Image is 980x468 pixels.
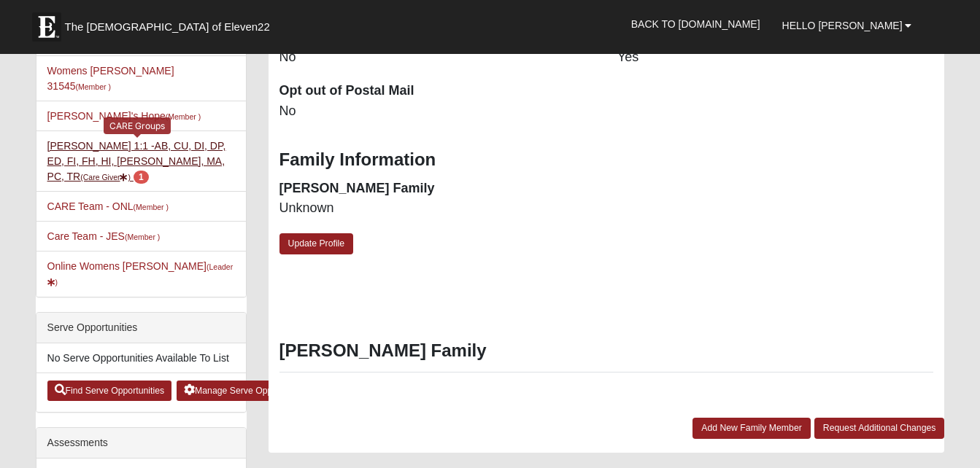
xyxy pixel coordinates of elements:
a: Find Serve Opportunities [47,381,172,401]
a: Hello [PERSON_NAME] [771,7,923,44]
a: Back to [DOMAIN_NAME] [620,6,771,42]
dd: Yes [617,48,933,67]
div: CARE Groups [104,117,171,134]
small: (Member ) [134,203,169,211]
div: Assessments [36,428,246,459]
dd: Unknown [279,199,595,218]
img: Eleven22 logo [32,12,61,42]
a: Update Profile [279,233,354,254]
small: (Care Giver ) [80,173,131,182]
small: (Member ) [125,233,160,241]
dt: [PERSON_NAME] Family [279,179,595,198]
span: The [DEMOGRAPHIC_DATA] of Eleven22 [65,20,270,34]
h3: Family Information [279,149,934,171]
li: No Serve Opportunities Available To List [36,343,246,373]
a: [PERSON_NAME]'s Hope(Member ) [47,110,201,122]
a: Manage Serve Opportunities [177,381,316,401]
small: (Member ) [76,82,111,91]
dd: No [279,48,595,67]
a: Care Team - JES(Member ) [47,230,161,242]
a: CARE Team - ONL(Member ) [47,200,169,212]
a: The [DEMOGRAPHIC_DATA] of Eleven22 [25,5,317,42]
a: Request Additional Changes [814,418,945,439]
a: [PERSON_NAME] 1:1 -AB, CU, DI, DP, ED, FI, FH, HI, [PERSON_NAME], MA, PC, TR(Care Giver) 1 [47,140,226,182]
span: number of pending members [134,171,149,184]
small: (Member ) [166,112,201,121]
a: Womens [PERSON_NAME] 31545(Member ) [47,65,174,92]
span: Hello [PERSON_NAME] [782,20,903,31]
h3: [PERSON_NAME] Family [279,340,934,362]
a: Online Womens [PERSON_NAME](Leader) [47,260,234,287]
div: Serve Opportunities [36,313,246,343]
dt: Opt out of Postal Mail [279,82,595,101]
dd: No [279,102,595,121]
a: Add New Family Member [692,418,811,439]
